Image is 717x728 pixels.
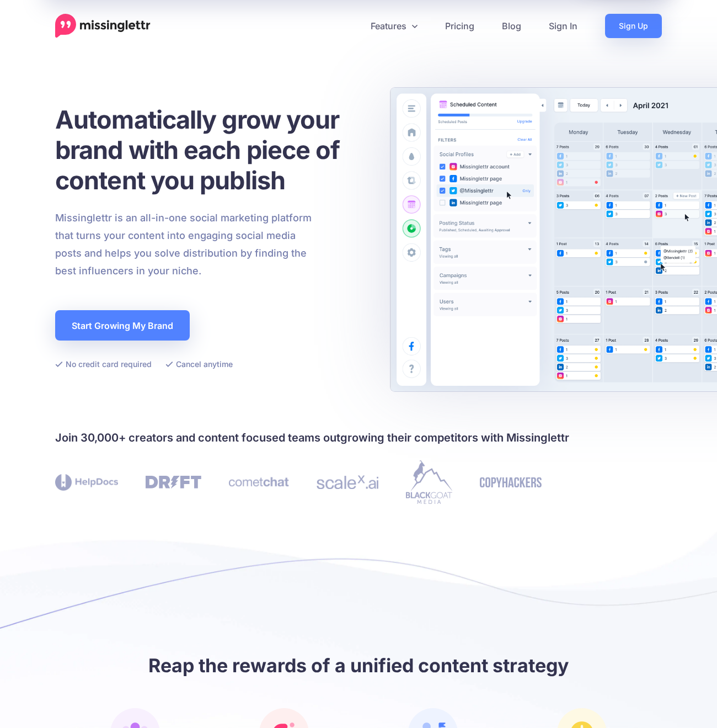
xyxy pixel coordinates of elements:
a: Pricing [431,14,488,38]
a: Home [55,14,151,38]
a: Sign In [535,14,591,38]
a: Start Growing My Brand [55,310,190,341]
a: Blog [488,14,535,38]
h2: Reap the rewards of a unified content strategy [55,653,662,678]
li: No credit card required [55,357,152,371]
h4: Join 30,000+ creators and content focused teams outgrowing their competitors with Missinglettr [55,429,662,447]
p: Missinglettr is an all-in-one social marketing platform that turns your content into engaging soc... [55,209,312,280]
a: Features [357,14,431,38]
a: Sign Up [605,14,662,38]
li: Cancel anytime [165,357,233,371]
h1: Automatically grow your brand with each piece of content you publish [55,104,367,195]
